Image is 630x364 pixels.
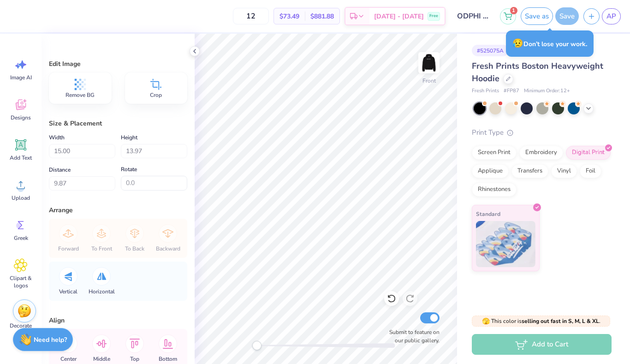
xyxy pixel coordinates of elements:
[49,316,187,325] div: Align
[150,91,162,99] span: Crop
[49,132,65,143] label: Width
[14,234,28,242] span: Greek
[522,317,599,325] strong: selling out fast in S, M, L & XL
[93,355,110,363] span: Middle
[121,132,137,143] label: Height
[580,164,601,178] div: Foil
[472,45,509,56] div: # 525075A
[482,317,600,325] span: This color is .
[159,355,177,363] span: Bottom
[65,91,95,99] span: Remove BG
[6,274,36,289] span: Clipart & logos
[420,54,438,72] img: Front
[482,317,490,326] span: 🫣
[472,127,612,138] div: Print Type
[472,146,517,160] div: Screen Print
[472,60,603,84] span: Fresh Prints Boston Heavyweight Hoodie
[10,74,32,81] span: Image AI
[252,341,262,350] div: Accessibility label
[11,114,31,121] span: Designs
[121,164,137,175] label: Rotate
[450,7,495,25] input: Untitled Design
[49,205,187,215] div: Arrange
[500,8,516,24] button: 1
[49,164,71,175] label: Distance
[422,77,436,85] div: Front
[49,59,187,69] div: Edit Image
[512,37,523,49] span: 😥
[10,154,32,161] span: Add Text
[472,164,509,178] div: Applique
[429,13,438,19] span: Free
[476,209,500,219] span: Standard
[60,355,77,363] span: Center
[472,183,517,197] div: Rhinestones
[384,328,440,345] label: Submit to feature on our public gallery.
[476,221,535,267] img: Standard
[310,12,334,21] span: $881.88
[510,7,517,14] span: 1
[374,12,424,21] span: [DATE] - [DATE]
[521,7,553,25] button: Save as
[524,87,570,95] span: Minimum Order: 12 +
[130,355,139,363] span: Top
[279,12,299,21] span: $73.49
[49,119,187,128] div: Size & Placement
[506,30,594,57] div: Don’t lose your work.
[606,11,616,22] span: AP
[10,322,32,329] span: Decorate
[12,194,30,202] span: Upload
[511,164,548,178] div: Transfers
[551,164,577,178] div: Vinyl
[566,146,611,160] div: Digital Print
[472,87,499,95] span: Fresh Prints
[504,87,519,95] span: # FP87
[602,8,621,24] a: AP
[59,288,77,295] span: Vertical
[233,8,269,24] input: – –
[519,146,563,160] div: Embroidery
[34,335,67,344] strong: Need help?
[89,288,115,295] span: Horizontal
